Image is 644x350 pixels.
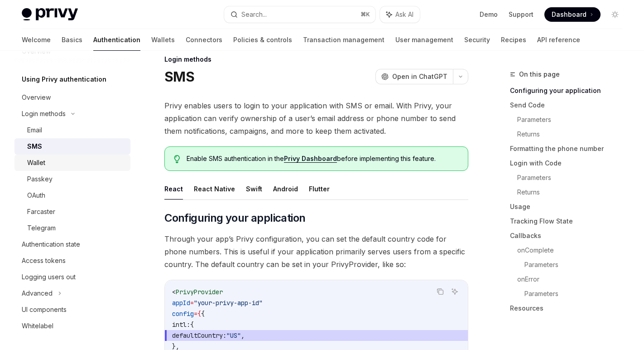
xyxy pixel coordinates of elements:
[22,92,51,103] div: Overview
[164,178,183,199] button: React
[510,83,630,98] a: Configuring your application
[464,29,490,51] a: Security
[176,288,223,296] span: PrivyProvider
[360,11,370,18] span: ⌘ K
[14,269,130,285] a: Logging users out
[22,272,76,282] div: Logging users out
[14,236,130,253] a: Authentication state
[14,204,130,220] a: Farcaster
[93,29,140,51] a: Authentication
[434,286,446,297] button: Copy the contents from the code block
[22,304,67,315] div: UI components
[517,272,630,287] a: onError
[480,10,498,19] a: Demo
[14,138,130,155] a: SMS
[27,157,45,168] div: Wallet
[14,253,130,269] a: Access tokens
[510,141,630,156] a: Formatting the phone number
[510,199,630,214] a: Usage
[284,155,337,163] a: Privy Dashboard
[14,89,130,106] a: Overview
[22,108,66,119] div: Login methods
[172,288,176,296] span: <
[194,299,263,307] span: "your-privy-app-id"
[380,6,420,23] button: Ask AI
[22,321,53,331] div: Whitelabel
[164,55,468,64] div: Login methods
[14,220,130,236] a: Telegram
[241,331,245,340] span: ,
[501,29,526,51] a: Recipes
[164,233,468,271] span: Through your app’s Privy configuration, you can set the default country code for phone numbers. T...
[395,10,413,19] span: Ask AI
[27,125,42,136] div: Email
[22,288,53,299] div: Advanced
[273,178,298,199] button: Android
[172,310,194,318] span: config
[544,7,601,22] a: Dashboard
[27,141,42,152] div: SMS
[510,156,630,170] a: Login with Code
[517,170,630,185] a: Parameters
[197,310,201,318] span: {
[27,223,56,233] div: Telegram
[27,174,53,185] div: Passkey
[449,286,461,297] button: Ask AI
[517,185,630,199] a: Returns
[22,74,106,85] h5: Using Privy authentication
[519,69,560,80] span: On this page
[395,29,453,51] a: User management
[172,321,190,329] span: intl:
[194,178,235,199] button: React Native
[309,178,330,199] button: Flutter
[172,331,226,340] span: defaultCountry:
[14,155,130,171] a: Wallet
[510,301,630,316] a: Resources
[510,98,630,112] a: Send Code
[172,299,190,307] span: appId
[510,214,630,228] a: Tracking Flow State
[194,310,197,318] span: =
[303,29,384,51] a: Transaction management
[375,69,453,84] button: Open in ChatGPT
[186,29,222,51] a: Connectors
[201,310,205,318] span: {
[246,178,262,199] button: Swift
[233,29,292,51] a: Policies & controls
[517,112,630,127] a: Parameters
[524,287,630,301] a: Parameters
[226,331,241,340] span: "US"
[164,68,194,85] h1: SMS
[392,72,447,81] span: Open in ChatGPT
[509,10,533,19] a: Support
[224,6,375,23] button: Search...⌘K
[190,299,194,307] span: =
[151,29,175,51] a: Wallets
[608,7,622,22] button: Toggle dark mode
[22,8,78,21] img: light logo
[524,258,630,272] a: Parameters
[174,155,180,163] svg: Tip
[27,206,55,217] div: Farcaster
[164,211,305,225] span: Configuring your application
[241,9,267,20] div: Search...
[22,239,80,250] div: Authentication state
[22,29,51,51] a: Welcome
[14,318,130,334] a: Whitelabel
[190,321,194,329] span: {
[14,187,130,204] a: OAuth
[552,10,586,19] span: Dashboard
[22,255,66,266] div: Access tokens
[537,29,580,51] a: API reference
[14,171,130,187] a: Passkey
[27,190,45,201] div: OAuth
[187,154,459,163] span: Enable SMS authentication in the before implementing this feature.
[517,243,630,258] a: onComplete
[14,301,130,318] a: UI components
[14,122,130,138] a: Email
[510,228,630,243] a: Callbacks
[62,29,82,51] a: Basics
[517,127,630,141] a: Returns
[164,99,468,137] span: Privy enables users to login to your application with SMS or email. With Privy, your application ...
